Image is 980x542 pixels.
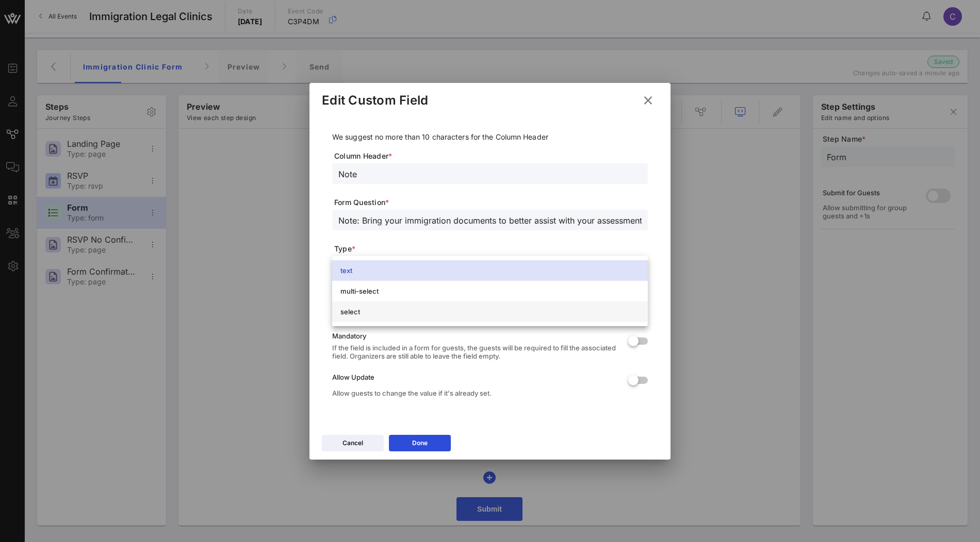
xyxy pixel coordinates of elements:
div: Cancel [342,438,363,448]
div: Allow guests to change the value if it's already set. [332,389,620,397]
div: Edit Custom Field [322,93,428,108]
div: select [340,308,640,316]
div: Done [412,438,428,448]
button: Cancel [322,435,384,451]
div: text [340,266,640,275]
div: Mandatory [332,332,620,340]
span: Type [334,244,648,254]
div: If the field is included in a form for guests, the guests will be required to fill the associated... [332,344,620,360]
span: Column Header [334,151,648,161]
div: multi-select [340,287,640,295]
span: Form Question [334,197,648,208]
div: Allow Update [332,373,620,381]
button: Done [389,435,451,451]
p: We suggest no more than 10 characters for the Column Header [332,131,648,143]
